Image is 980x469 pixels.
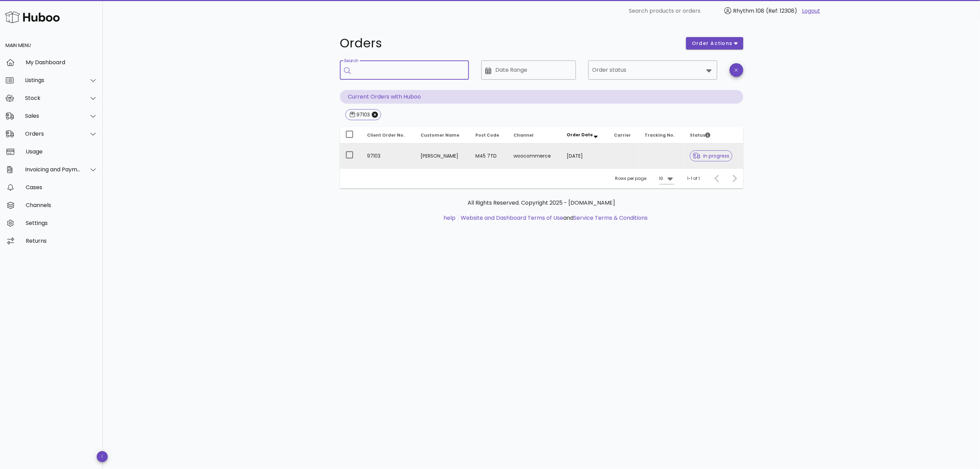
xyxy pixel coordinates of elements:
[614,132,631,138] span: Carrier
[659,175,663,182] div: 10
[367,132,405,138] span: Client Order No.
[470,144,508,168] td: M45 7TD
[26,220,97,226] div: Settings
[25,130,81,137] div: Orders
[25,77,81,83] div: Listings
[26,184,97,191] div: Cases
[687,175,700,182] div: 1-1 of 1
[508,144,561,168] td: woocommerce
[26,238,97,244] div: Returns
[513,132,533,138] span: Channel
[345,199,738,207] p: All Rights Reserved. Copyright 2025 - [DOMAIN_NAME]
[461,214,563,222] a: Website and Dashboard Terms of Use
[802,7,820,15] a: Logout
[26,59,97,66] div: My Dashboard
[645,132,675,138] span: Tracking No.
[5,10,60,24] img: Huboo Logo
[344,58,358,64] label: Search
[692,40,733,47] span: order actions
[25,113,81,119] div: Sales
[362,127,415,144] th: Client Order No.
[362,144,415,168] td: 97103
[733,7,764,15] span: Rhythm 108
[693,153,729,158] span: in progress
[470,127,508,144] th: Post Code
[561,144,609,168] td: [DATE]
[26,202,97,208] div: Channels
[615,169,674,188] div: Rows per page:
[415,144,470,168] td: [PERSON_NAME]
[340,37,678,49] h1: Orders
[686,37,743,49] button: order actions
[588,60,717,80] div: Order status
[340,90,743,104] p: Current Orders with Huboo
[567,132,593,138] span: Order Date
[25,166,81,173] div: Invoicing and Payments
[684,127,743,144] th: Status
[766,7,797,15] span: (Ref: 12308)
[25,95,81,101] div: Stock
[475,132,499,138] span: Post Code
[690,132,710,138] span: Status
[639,127,684,144] th: Tracking No.
[574,214,648,222] a: Service Terms & Conditions
[659,173,674,184] div: 10Rows per page:
[355,111,370,118] div: 97103
[444,214,456,222] a: help
[458,214,648,222] li: and
[561,127,609,144] th: Order Date: Sorted descending. Activate to remove sorting.
[26,148,97,155] div: Usage
[508,127,561,144] th: Channel
[421,132,460,138] span: Customer Name
[415,127,470,144] th: Customer Name
[609,127,639,144] th: Carrier
[372,112,378,118] button: Close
